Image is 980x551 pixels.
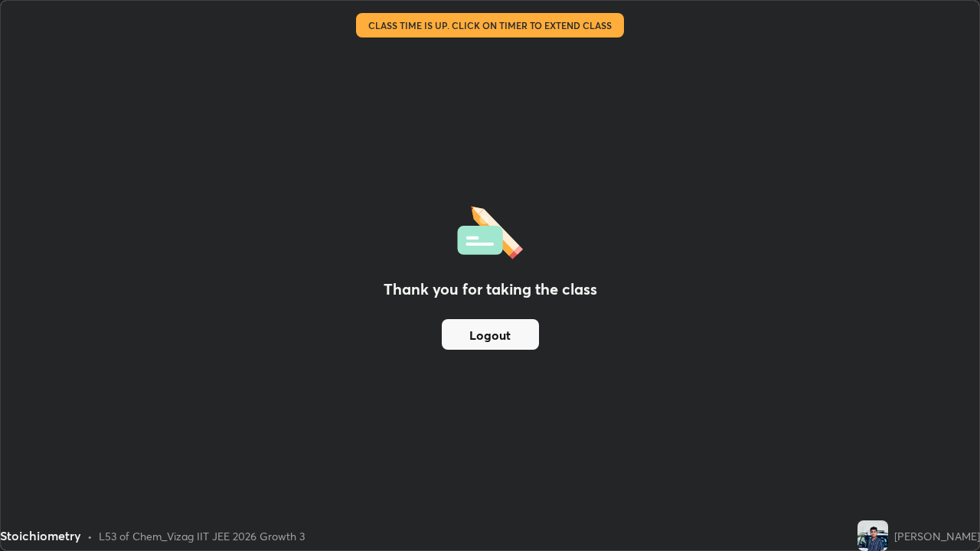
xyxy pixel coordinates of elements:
div: • [87,528,93,544]
div: [PERSON_NAME] [894,528,980,544]
img: offlineFeedback.1438e8b3.svg [457,201,523,259]
div: L53 of Chem_Vizag IIT JEE 2026 Growth 3 [99,528,305,544]
button: Logout [442,319,539,350]
h2: Thank you for taking the class [384,278,597,301]
img: 1351eabd0d4b4398a4dd67eb40e67258.jpg [857,520,888,551]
